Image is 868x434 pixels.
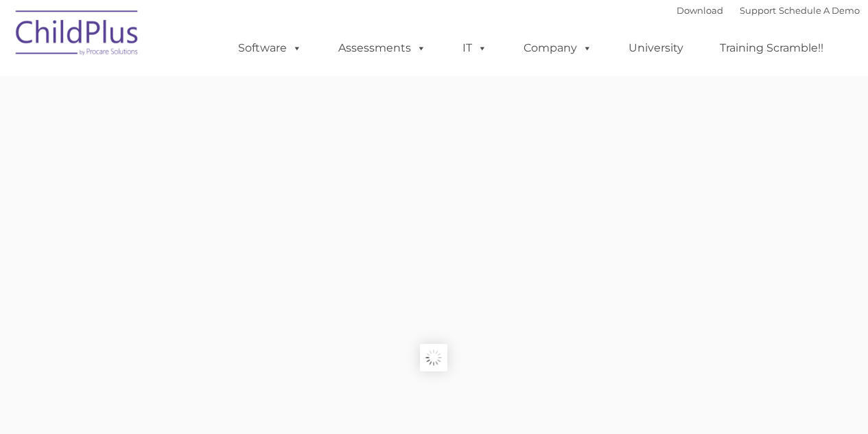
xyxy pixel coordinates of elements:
[677,5,860,16] font: |
[615,34,697,62] a: University
[740,5,776,16] a: Support
[224,34,316,62] a: Software
[9,1,146,69] img: ChildPlus by Procare Solutions
[706,34,837,62] a: Training Scramble!!
[325,34,440,62] a: Assessments
[449,34,501,62] a: IT
[779,5,860,16] a: Schedule A Demo
[677,5,723,16] a: Download
[510,34,606,62] a: Company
